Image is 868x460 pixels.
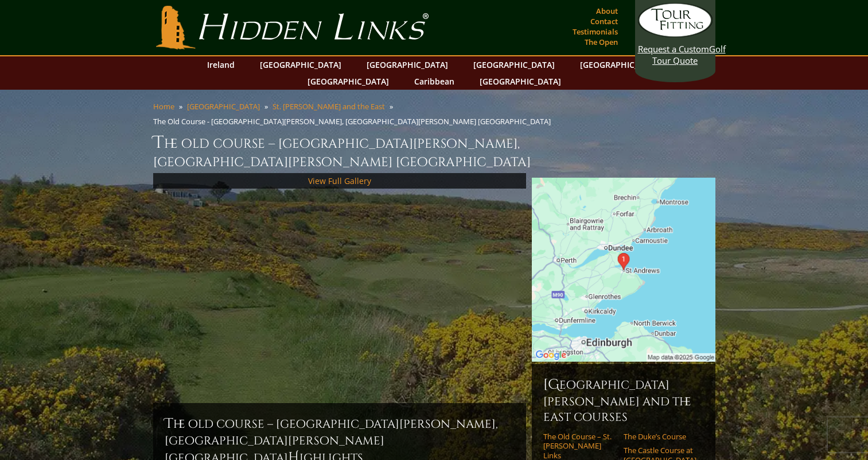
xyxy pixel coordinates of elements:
[153,131,715,171] h1: The Old Course – [GEOGRAPHIC_DATA][PERSON_NAME], [GEOGRAPHIC_DATA][PERSON_NAME] [GEOGRAPHIC_DATA]
[273,101,385,112] a: St. [PERSON_NAME] and the East
[593,3,621,19] a: About
[543,375,704,425] h6: [GEOGRAPHIC_DATA][PERSON_NAME] and the East Courses
[302,73,395,90] a: [GEOGRAPHIC_DATA]
[474,73,567,90] a: [GEOGRAPHIC_DATA]
[201,56,240,73] a: Ireland
[574,56,667,73] a: [GEOGRAPHIC_DATA]
[624,432,696,441] a: The Duke’s Course
[587,13,621,29] a: Contact
[570,24,621,40] a: Testimonials
[254,56,347,73] a: [GEOGRAPHIC_DATA]
[532,178,715,362] img: Google Map of St Andrews Links, St Andrews, United Kingdom
[638,43,709,55] span: Request a Custom
[187,101,260,112] a: [GEOGRAPHIC_DATA]
[308,175,371,186] a: View Full Gallery
[153,101,174,112] a: Home
[468,56,560,73] a: [GEOGRAPHIC_DATA]
[543,432,616,460] a: The Old Course – St. [PERSON_NAME] Links
[153,116,555,126] li: The Old Course - [GEOGRAPHIC_DATA][PERSON_NAME], [GEOGRAPHIC_DATA][PERSON_NAME] [GEOGRAPHIC_DATA]
[638,3,713,66] a: Request a CustomGolf Tour Quote
[361,56,454,73] a: [GEOGRAPHIC_DATA]
[582,34,621,50] a: The Open
[408,73,460,90] a: Caribbean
